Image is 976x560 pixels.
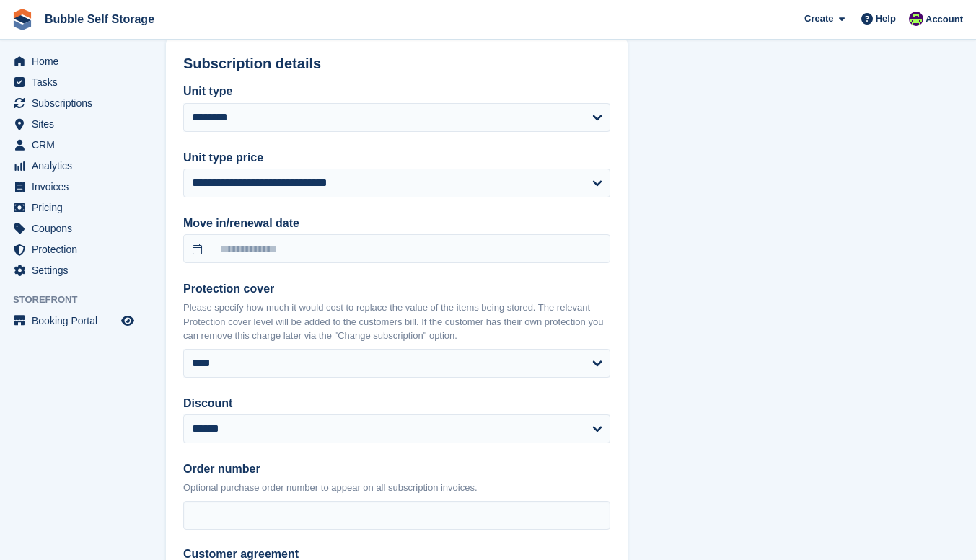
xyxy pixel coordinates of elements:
[7,51,136,71] a: menu
[7,239,136,259] a: menu
[7,311,136,331] a: menu
[32,239,118,259] span: Protection
[7,114,136,134] a: menu
[909,12,923,26] img: Tom Gilmore
[183,461,610,478] label: Order number
[32,311,118,331] span: Booking Portal
[13,293,144,307] span: Storefront
[183,215,610,232] label: Move in/renewal date
[32,177,118,197] span: Invoices
[183,481,610,495] p: Optional purchase order number to appear on all subscription invoices.
[32,72,118,92] span: Tasks
[12,9,33,30] img: stora-icon-8386f47178a22dfd0bd8f6a31ec36ba5ce8667c1dd55bd0f319d3a0aa187defe.svg
[876,12,896,26] span: Help
[7,218,136,239] a: menu
[7,177,136,197] a: menu
[183,83,610,100] label: Unit type
[32,156,118,176] span: Analytics
[183,280,610,298] label: Protection cover
[32,51,118,71] span: Home
[183,149,610,166] label: Unit type price
[32,218,118,239] span: Coupons
[32,260,118,280] span: Settings
[7,72,136,92] a: menu
[183,395,610,412] label: Discount
[183,55,610,72] h2: Subscription details
[39,7,160,31] a: Bubble Self Storage
[7,197,136,218] a: menu
[7,156,136,176] a: menu
[7,93,136,113] a: menu
[183,301,610,343] p: Please specify how much it would cost to replace the value of the items being stored. The relevan...
[119,312,136,329] a: Preview store
[7,135,136,155] a: menu
[32,93,118,113] span: Subscriptions
[926,12,963,27] span: Account
[32,197,118,218] span: Pricing
[32,114,118,134] span: Sites
[7,260,136,280] a: menu
[32,135,118,155] span: CRM
[804,12,833,26] span: Create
